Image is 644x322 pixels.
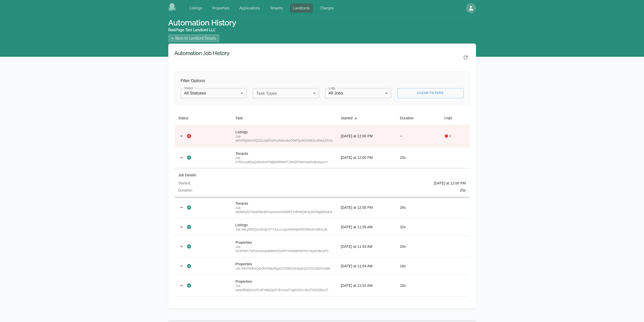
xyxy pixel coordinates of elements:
div: Automation History [168,18,236,27]
a: ← Back to Landlord Details [168,34,220,42]
td: [DATE] at 12:00 PM [337,147,396,168]
div: All Statuses [181,88,247,98]
td: [DATE] at 11:54 AM [337,257,396,275]
label: Logs [329,86,335,90]
div: Job # 85XNQvKivOQZZc2qWUcPsAhbmobzO0M7jm5GX08OxUKheLKG1v [235,135,333,143]
button: Refresh automation history [461,53,470,62]
div: Job # NxYt46tXQxaJKrl5MpWlga2CF5MCd4SppKQcS7jCiZjhPn5atM [235,267,333,271]
div: All Jobs [325,88,391,98]
th: Logs [440,111,470,125]
span: Duration [400,115,420,121]
div: Listings [235,222,333,228]
div: Job # wiil2BWQmArP24PHWyQyDTEmvwZC4g6U0VUJfuSTA6Vj3EorIT [235,284,333,292]
td: 26s [396,197,440,218]
a: Listings [186,4,205,13]
h6: Filter Options [181,78,464,84]
span: Task [235,115,249,121]
button: Clear Filters [397,88,464,98]
a: Landlords [290,4,313,13]
td: -- [396,125,440,147]
div: success [186,205,192,210]
span: Started [341,115,359,121]
div: Tenants [235,201,333,206]
td: [DATE] at 12:00 PM [337,125,396,147]
a: Applications [236,4,263,13]
td: 25s [396,147,440,168]
div: Properties [235,261,333,267]
dt: Started: [178,181,191,186]
div: RealPage Test Landlord LLC [168,27,236,32]
h4: Job Details [178,173,466,178]
td: 18s [396,257,440,275]
div: Job # U2PNFLY9FUlsUbrqNijMNHtIZaPFFmlO8dEkWYKCNzpK3BuuPS [235,245,333,253]
div: failed [186,134,192,139]
td: 32s [396,218,440,236]
span: Status [178,115,195,121]
div: Listings [235,129,333,135]
div: Properties [235,240,333,245]
td: [DATE] at 12:00 PM [337,197,396,218]
div: success [186,283,192,288]
div: success [186,155,192,160]
div: Properties [235,279,333,284]
a: Tenants [267,4,286,13]
div: success [186,244,192,249]
a: Charges [317,4,337,13]
div: Job # alLyWOQo1SE5jrVI7YJoLcLnjj1KWi4hjE0DiG58zeOJ88JyJN [235,228,333,232]
div: success [186,224,192,230]
div: 2 errors [444,134,451,138]
td: 20s [396,236,440,257]
div: Tenants [235,151,333,156]
td: 18s [396,275,440,296]
td: [DATE] at 11:55 AM [337,218,396,236]
td: [DATE] at 11:54 AM [337,236,396,257]
a: Properties [209,4,232,13]
dd: 25s [460,188,466,193]
h3: Automation Job History [174,50,230,59]
label: Status [184,86,193,90]
div: Job # 7K6uLytB5wQ4fw3HhFt6fjtEMRWNTZWADFWhrImb6VdbXeyxoY [235,156,333,164]
div: Job # 69W0uf37SwbRMcB9VxpGiaSn05WfP5TMPMQWYqJNH9lgM8hdKK [235,206,333,214]
td: [DATE] at 11:52 AM [337,275,396,296]
div: success [186,263,192,269]
span: 2 [449,134,451,138]
dt: Duration: [178,188,193,193]
dd: [DATE] at 12:00 PM [434,181,466,186]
